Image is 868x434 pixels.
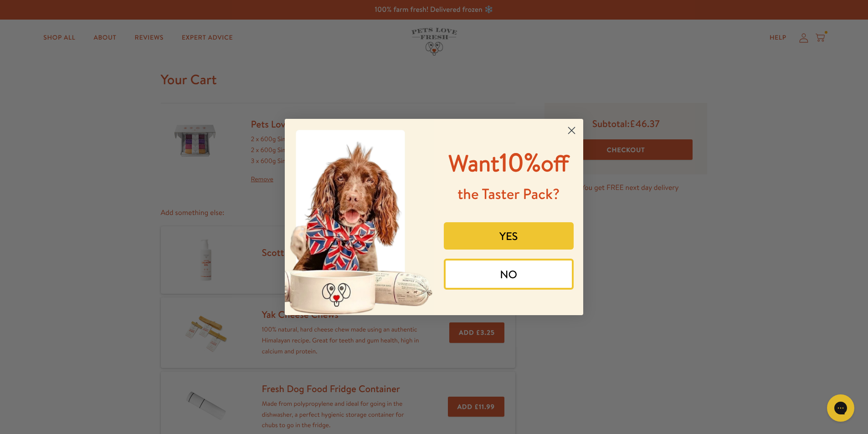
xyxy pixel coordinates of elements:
button: Close dialog [564,123,580,138]
button: YES [444,222,574,250]
span: off [541,148,569,179]
button: NO [444,259,574,290]
img: 8afefe80-1ef6-417a-b86b-9520c2248d41.jpeg [285,119,434,315]
span: 10% [448,144,569,179]
iframe: Gorgias live chat messenger [822,391,859,425]
span: the Taster Pack? [457,184,560,204]
span: Want [448,148,499,179]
